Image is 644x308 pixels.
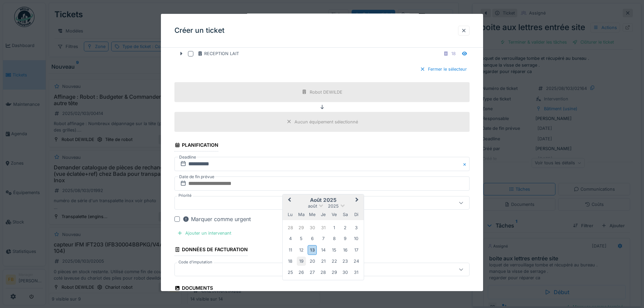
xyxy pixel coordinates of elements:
[297,223,306,232] div: Choose mardi 29 juillet 2025
[178,173,215,181] label: Date de fin prévue
[330,257,339,266] div: Choose vendredi 22 août 2025
[174,140,218,151] div: Planification
[352,268,361,277] div: Choose dimanche 31 août 2025
[330,210,339,219] div: vendredi
[352,195,363,206] button: Next Month
[352,234,361,243] div: Choose dimanche 10 août 2025
[174,26,224,35] h3: Créer un ticket
[197,50,239,57] div: RECEPTION LAIT
[308,245,317,255] div: Choose mercredi 13 août 2025
[352,245,361,255] div: Choose dimanche 17 août 2025
[308,223,317,232] div: Choose mercredi 30 juillet 2025
[462,157,470,171] button: Close
[341,257,350,266] div: Choose samedi 23 août 2025
[286,257,295,266] div: Choose lundi 18 août 2025
[417,65,470,74] div: Fermer le sélecteur
[286,268,295,277] div: Choose lundi 25 août 2025
[352,210,361,219] div: dimanche
[330,268,339,277] div: Choose vendredi 29 août 2025
[177,259,214,265] label: Code d'imputation
[283,197,364,203] h2: août 2025
[297,257,306,266] div: Choose mardi 19 août 2025
[286,210,295,219] div: lundi
[330,245,339,255] div: Choose vendredi 15 août 2025
[341,234,350,243] div: Choose samedi 9 août 2025
[341,223,350,232] div: Choose samedi 2 août 2025
[328,204,339,209] span: 2025
[330,234,339,243] div: Choose vendredi 8 août 2025
[297,234,306,243] div: Choose mardi 5 août 2025
[341,210,350,219] div: samedi
[297,268,306,277] div: Choose mardi 26 août 2025
[308,268,317,277] div: Choose mercredi 27 août 2025
[286,234,295,243] div: Choose lundi 4 août 2025
[177,193,193,198] label: Priorité
[341,268,350,277] div: Choose samedi 30 août 2025
[297,245,306,255] div: Choose mardi 12 août 2025
[174,229,234,238] div: Ajouter un intervenant
[308,204,317,209] span: août
[283,195,294,206] button: Previous Month
[319,223,328,232] div: Choose jeudi 31 juillet 2025
[294,119,358,125] div: Aucun équipement sélectionné
[352,223,361,232] div: Choose dimanche 3 août 2025
[308,257,317,266] div: Choose mercredi 20 août 2025
[330,223,339,232] div: Choose vendredi 1 août 2025
[308,234,317,243] div: Choose mercredi 6 août 2025
[319,210,328,219] div: jeudi
[352,257,361,266] div: Choose dimanche 24 août 2025
[341,245,350,255] div: Choose samedi 16 août 2025
[297,210,306,219] div: mardi
[286,245,295,255] div: Choose lundi 11 août 2025
[319,245,328,255] div: Choose jeudi 14 août 2025
[319,234,328,243] div: Choose jeudi 7 août 2025
[285,222,362,278] div: Month août, 2025
[319,257,328,266] div: Choose jeudi 21 août 2025
[178,153,197,161] label: Deadline
[308,210,317,219] div: mercredi
[174,283,213,294] div: Documents
[319,268,328,277] div: Choose jeudi 28 août 2025
[286,223,295,232] div: Choose lundi 28 juillet 2025
[451,50,456,57] div: 18
[310,89,342,95] div: Robot DEWILDE
[174,244,248,256] div: Données de facturation
[183,215,251,223] div: Marquer comme urgent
